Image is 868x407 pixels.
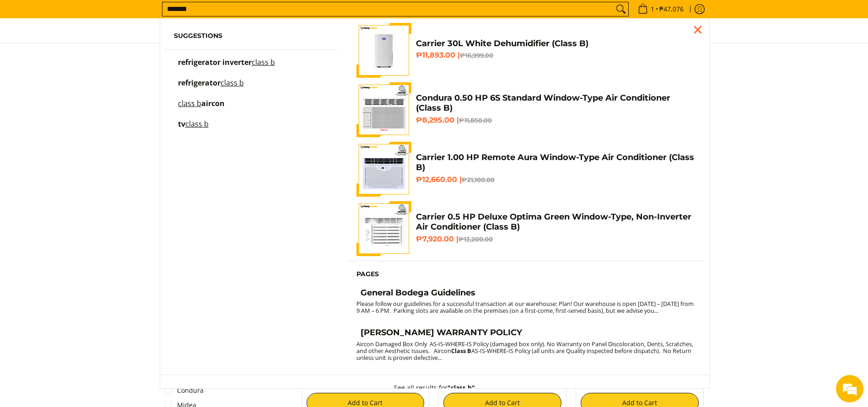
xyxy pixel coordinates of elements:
[416,38,695,49] h4: Carrier 30L White Dehumidifier (Class B)
[356,142,695,197] a: Carrier 1.00 HP Remote Aura Window-Type Air Conditioner (Class B) Carrier 1.00 HP Remote Aura Win...
[361,327,522,338] h4: [PERSON_NAME] WARRANTY POLICY
[178,78,221,88] span: refrigerator
[356,288,695,300] a: General Bodega Guidelines
[356,201,695,256] a: Carrier 0.5 HP Deluxe Optima Green Window-Type, Non-Inverter Air Conditioner (Class B) Carrier 0....
[221,78,244,88] mark: class b
[356,82,695,137] a: condura-wrac-6s-premium-mang-kosme Condura 0.50 HP 6S Standard Window-Type Air Conditioner (Class...
[416,93,695,113] h4: Condura 0.50 HP 6S Standard Window-Type Air Conditioner (Class B)
[174,100,329,116] a: class b aircon
[416,116,695,125] h6: ₱8,295.00 |
[201,98,225,108] span: aircon
[185,119,209,129] mark: class b
[614,2,628,16] button: Search
[356,300,694,315] small: Please follow our guidelines for a successful transaction at our warehouse: Plan! Our warehouse i...
[356,201,411,256] img: Carrier 0.5 HP Deluxe Optima Green Window-Type, Non-Inverter Air Conditioner (Class B)
[356,23,695,78] a: carrier-30-liter-dehumidier-premium-full-view-mang-kosme Carrier 30L White Dehumidifier (Class B)...
[356,142,411,197] img: Carrier 1.00 HP Remote Aura Window-Type Air Conditioner (Class B)
[178,119,185,129] span: tv
[459,117,492,124] del: ₱11,850.00
[416,175,695,184] h6: ₱12,660.00 |
[174,32,329,40] h6: Suggestions
[252,57,275,67] mark: class b
[361,288,475,298] h4: General Bodega Guidelines
[178,57,252,67] span: refrigerator inverter
[691,23,705,37] div: Close pop up
[462,176,495,183] del: ₱21,100.00
[356,327,695,340] a: [PERSON_NAME] WARRANTY POLICY
[178,121,209,137] p: tv class b
[178,100,225,116] p: class b aircon
[460,52,493,59] del: ₱16,999.00
[178,80,244,96] p: refrigerator class b
[416,212,695,232] h4: Carrier 0.5 HP Deluxe Optima Green Window-Type, Non-Inverter Air Conditioner (Class B)
[649,6,656,12] span: 1
[416,235,695,244] h6: ₱7,920.00 |
[416,152,695,173] h4: Carrier 1.00 HP Remote Aura Window-Type Air Conditioner (Class B)
[178,59,275,75] p: refrigerator inverter class b
[178,98,201,108] mark: class b
[174,80,329,96] a: refrigerator class b
[356,340,693,362] small: Aircon Damaged Box Only AS-IS-WHERE-IS Policy (damaged box only). No Warranty on Panel Discolorat...
[451,347,471,355] strong: Class B
[385,375,484,401] button: See all results for"class b"
[458,236,493,243] del: ₱13,200.00
[447,383,475,392] strong: "class b"
[658,6,685,12] span: ₱47,076
[356,270,695,278] h6: Pages
[635,4,686,14] span: •
[356,82,411,137] img: condura-wrac-6s-premium-mang-kosme
[416,51,695,60] h6: ₱11,893.00 |
[164,383,204,398] a: Condura
[174,59,329,75] a: refrigerator inverter class b
[174,121,329,137] a: tv class b
[356,23,411,78] img: carrier-30-liter-dehumidier-premium-full-view-mang-kosme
